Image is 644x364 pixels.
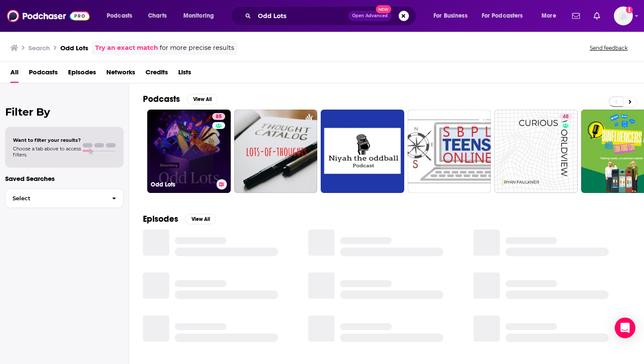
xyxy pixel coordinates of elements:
[107,10,132,22] span: Podcasts
[142,9,172,23] a: Charts
[143,94,218,104] a: PodcastsView All
[146,65,168,83] a: Credits
[590,9,604,23] a: Show notifications dropdown
[212,113,225,120] a: 85
[239,6,424,26] div: Search podcasts, credits, & more...
[13,137,81,143] span: Want to filter your results?
[5,174,124,183] p: Saved Searches
[95,43,158,53] a: Try an exact match
[559,113,572,120] a: 48
[476,9,536,23] button: open menu
[569,9,583,23] a: Show notifications dropdown
[542,10,556,22] span: More
[151,181,213,188] h3: Odd Lots
[427,9,478,23] button: open menu
[101,9,143,23] button: open menu
[348,11,392,21] button: Open AdvancedNew
[29,65,58,83] a: Podcasts
[6,196,105,201] span: Select
[254,9,348,23] input: Search podcasts, credits, & more...
[68,65,96,83] a: Episodes
[28,44,50,52] h3: Search
[494,110,578,193] a: 48
[587,44,630,52] button: Send feedback
[177,9,225,23] button: open menu
[147,110,231,193] a: 85Odd Lots
[183,10,214,22] span: Monitoring
[160,43,234,53] span: for more precise results
[13,146,81,158] span: Choose a tab above to access filters.
[7,8,90,24] img: Podchaser - Follow, Share and Rate Podcasts
[143,214,178,224] h2: Episodes
[216,113,222,121] span: 85
[614,6,633,25] img: User Profile
[178,65,191,83] a: Lists
[10,65,19,83] a: All
[433,10,468,22] span: For Business
[5,106,124,118] h2: Filter By
[185,214,216,224] button: View All
[106,65,135,83] a: Networks
[536,9,567,23] button: open menu
[5,189,124,208] button: Select
[376,5,391,13] span: New
[614,6,633,25] span: Logged in as vjacobi
[482,10,523,22] span: For Podcasters
[352,14,388,18] span: Open Advanced
[187,94,218,104] button: View All
[615,318,635,338] div: Open Intercom Messenger
[60,44,88,52] h3: Odd Lots
[148,10,167,22] span: Charts
[626,6,633,13] svg: Add a profile image
[143,94,180,104] h2: Podcasts
[614,6,633,25] button: Show profile menu
[143,214,216,224] a: EpisodesView All
[563,113,569,121] span: 48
